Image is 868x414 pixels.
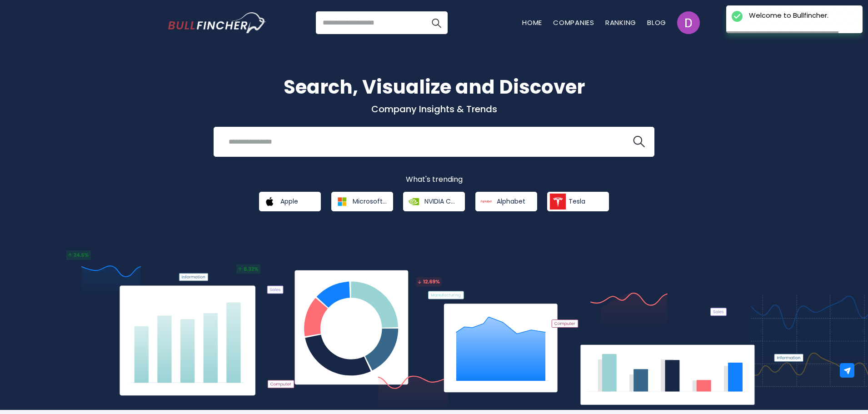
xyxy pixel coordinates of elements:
a: Microsoft Corporation [331,192,393,211]
h1: Search, Visualize and Discover [168,73,700,101]
span: Microsoft Corporation [353,197,387,205]
a: Go to homepage [168,12,266,33]
a: Companies [553,18,594,27]
img: search icon [633,136,645,148]
a: NVIDIA Corporation [403,192,465,211]
a: Apple [259,192,321,211]
a: Tesla [547,192,609,211]
a: Alphabet [475,192,537,211]
a: Ranking [605,18,636,27]
p: Company Insights & Trends [168,103,700,115]
span: NVIDIA Corporation [424,197,459,205]
span: Tesla [569,197,585,205]
img: Bullfincher logo [168,12,266,33]
a: Blog [647,18,666,27]
a: Home [522,18,542,27]
span: Apple [280,197,298,205]
button: Search [425,11,448,34]
div: Welcome to Bullfincher. [749,11,828,20]
span: Alphabet [497,197,525,205]
p: What's trending [168,175,700,185]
